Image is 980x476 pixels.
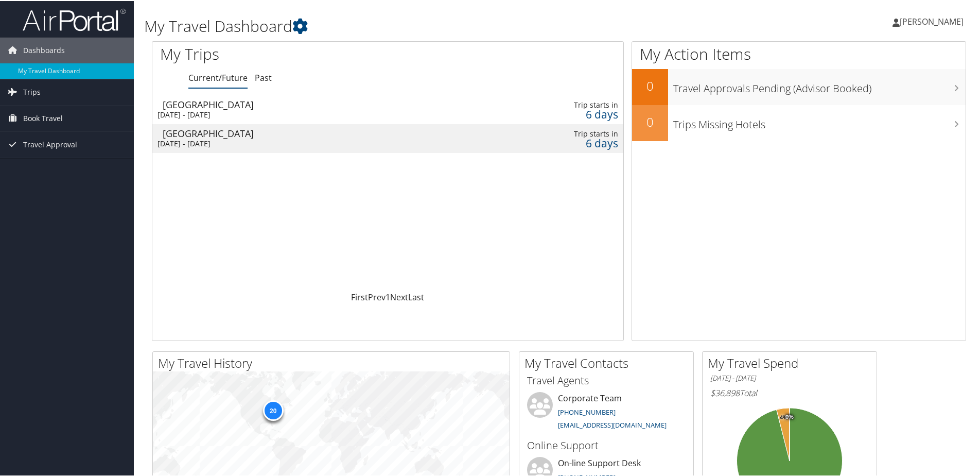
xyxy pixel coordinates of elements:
a: Prev [368,291,386,302]
a: Next [390,291,408,302]
li: Corporate Team [522,391,691,433]
span: Trips [23,78,41,104]
a: [EMAIL_ADDRESS][DOMAIN_NAME] [558,419,667,429]
div: [GEOGRAPHIC_DATA] [163,99,453,108]
h1: My Action Items [632,42,966,64]
img: airportal-logo.png [23,7,126,31]
a: Past [255,71,272,82]
h3: Trips Missing Hotels [673,111,966,131]
tspan: 4% [780,414,788,420]
span: [PERSON_NAME] [900,15,964,26]
h3: Travel Approvals Pending (Advisor Booked) [673,75,966,95]
div: Trip starts in [512,99,618,109]
a: Last [408,291,424,302]
span: Dashboards [23,37,65,62]
a: Current/Future [188,71,248,82]
div: 6 days [512,109,618,118]
span: Travel Approval [23,131,77,157]
h1: My Travel Dashboard [144,14,697,36]
a: [PHONE_NUMBER] [558,406,616,416]
div: [DATE] - [DATE] [157,109,448,118]
h2: 0 [632,76,668,94]
a: [PERSON_NAME] [892,5,974,36]
a: First [351,291,368,302]
span: $36,898 [710,386,740,398]
h2: My Travel Contacts [524,353,693,371]
h2: 0 [632,112,668,130]
a: 0Travel Approvals Pending (Advisor Booked) [632,68,966,104]
div: 20 [262,399,283,420]
h2: My Travel Spend [708,353,877,371]
h1: My Trips [160,42,419,64]
div: [DATE] - [DATE] [157,138,448,147]
div: 6 days [512,138,618,147]
a: 0Trips Missing Hotels [632,104,966,140]
div: Trip starts in [512,128,618,138]
tspan: 0% [785,413,794,419]
div: [GEOGRAPHIC_DATA] [163,128,453,137]
h6: Total [710,386,869,398]
a: 1 [386,291,390,302]
h3: Online Support [527,437,686,452]
h3: Travel Agents [527,372,686,387]
h6: [DATE] - [DATE] [710,372,869,382]
h2: My Travel History [158,353,510,371]
span: Book Travel [23,105,63,130]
